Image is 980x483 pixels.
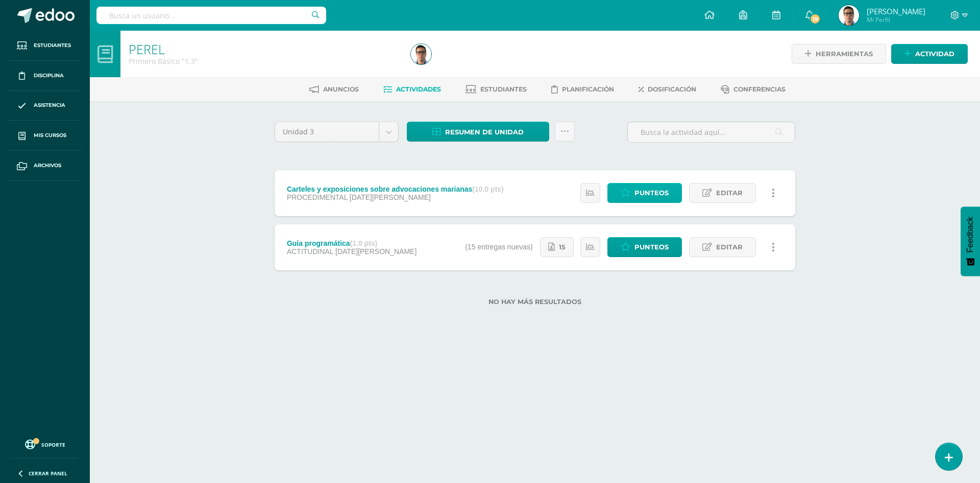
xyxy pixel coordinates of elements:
[792,44,886,64] a: Herramientas
[8,121,82,151] a: Mis cursos
[129,42,399,56] h1: PEREL
[721,81,786,98] a: Conferencias
[716,238,743,257] span: Editar
[551,81,614,98] a: Planificación
[915,44,954,63] span: Actividad
[287,193,348,201] span: PROCEDIMENTAL
[34,162,61,170] span: Archivos
[628,122,795,142] input: Busca la actividad aquí...
[867,15,925,24] span: Mi Perfil
[34,41,71,50] span: Estudiantes
[407,122,549,142] a: Resumen de unidad
[816,44,873,63] span: Herramientas
[411,44,431,64] img: 4c9214d6dc3ad1af441a6e04af4808ea.png
[129,56,399,66] div: Primero Básico '1.3'
[562,85,614,93] span: Planificación
[445,123,524,142] span: Resumen de unidad
[8,31,82,61] a: Estudiantes
[867,6,925,16] span: [PERSON_NAME]
[472,185,503,193] strong: (10.0 pts)
[891,44,968,64] a: Actividad
[287,247,333,256] span: ACTITUDINAL
[275,122,398,142] a: Unidad 3
[639,81,696,98] a: Dosificación
[283,122,371,142] span: Unidad 3
[129,40,165,58] a: PEREL
[335,247,416,256] span: [DATE][PERSON_NAME]
[733,85,786,93] span: Conferencias
[383,81,441,98] a: Actividades
[287,185,504,193] div: Carteles y exposiciones sobre advocaciones marianas
[810,13,821,25] span: 19
[8,151,82,181] a: Archivos
[309,81,359,98] a: Anuncios
[540,237,574,257] a: 15
[839,5,859,26] img: 4c9214d6dc3ad1af441a6e04af4808ea.png
[34,131,66,140] span: Mis cursos
[287,239,416,247] div: Guía programática
[559,238,566,257] span: 15
[41,441,65,448] span: Soporte
[607,237,682,257] a: Punteos
[8,91,82,121] a: Asistencia
[465,81,527,98] a: Estudiantes
[350,239,378,247] strong: (1.0 pts)
[480,85,527,93] span: Estudiantes
[961,206,980,276] button: Feedback - Mostrar encuesta
[29,470,67,477] span: Cerrar panel
[396,85,441,93] span: Actividades
[634,238,669,257] span: Punteos
[96,7,326,24] input: Busca un usuario...
[634,183,669,202] span: Punteos
[966,217,975,252] span: Feedback
[648,85,696,93] span: Dosificación
[275,298,795,306] label: No hay más resultados
[34,101,65,109] span: Asistencia
[34,72,64,80] span: Disciplina
[716,183,743,202] span: Editar
[12,437,78,451] a: Soporte
[323,85,359,93] span: Anuncios
[350,193,431,201] span: [DATE][PERSON_NAME]
[8,61,82,91] a: Disciplina
[607,183,682,203] a: Punteos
